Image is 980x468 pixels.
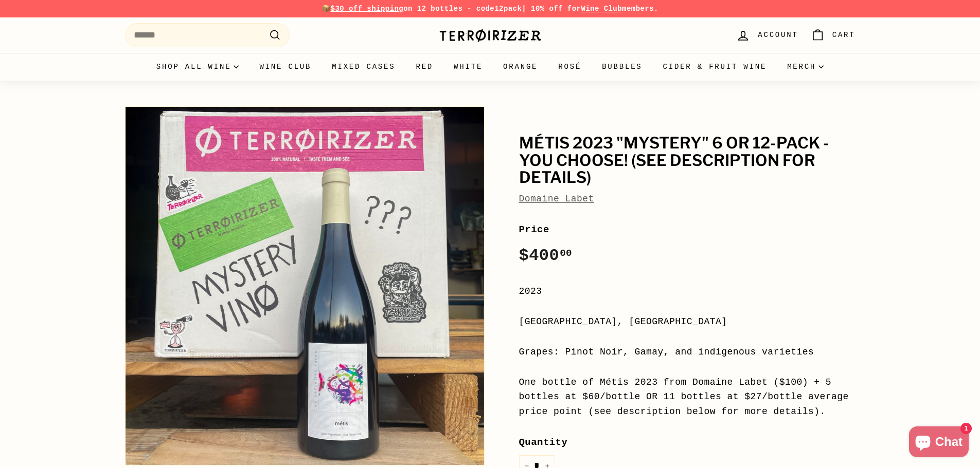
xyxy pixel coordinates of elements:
[832,29,856,41] span: Cart
[405,53,443,81] a: Red
[146,53,250,81] summary: Shop all wine
[519,345,856,360] div: Grapes: Pinot Noir, Gamay, and indigenous varieties
[519,375,856,419] div: One bottle of Métis 2023 from Domaine Labet ($100) + 5 bottles at $60/bottle OR 11 bottles at $27...
[581,5,622,13] a: Wine Club
[331,5,404,13] span: $30 off shipping
[519,135,856,186] h1: Métis 2023 "mystery" 6 or 12-pack - You choose! (see description for details)
[125,3,856,14] p: 📦 on 12 bottles - code | 10% off for members.
[519,194,594,204] a: Domaine Labet
[777,53,834,81] summary: Merch
[519,284,856,299] div: 2023
[249,53,322,81] a: Wine Club
[493,53,548,81] a: Orange
[322,53,405,81] a: Mixed Cases
[730,20,804,50] a: Account
[519,222,856,237] label: Price
[519,314,856,329] div: [GEOGRAPHIC_DATA], [GEOGRAPHIC_DATA]
[548,53,592,81] a: Rosé
[560,248,572,259] sup: 00
[653,53,777,81] a: Cider & Fruit Wine
[906,426,972,460] inbox-online-store-chat: Shopify online store chat
[805,20,862,50] a: Cart
[758,29,798,41] span: Account
[443,53,493,81] a: White
[592,53,652,81] a: Bubbles
[104,53,876,81] div: Primary
[519,246,573,265] span: $400
[519,435,856,450] label: Quantity
[494,5,522,13] strong: 12pack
